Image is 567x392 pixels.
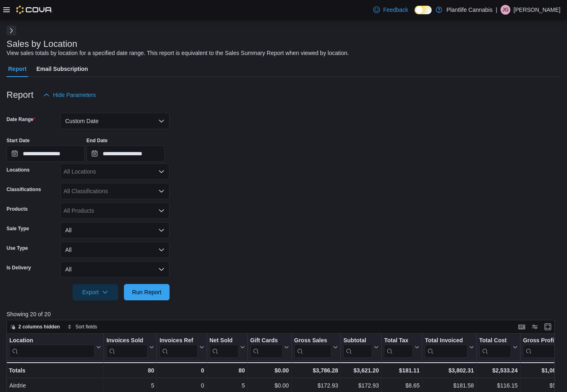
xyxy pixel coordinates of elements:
button: Open list of options [158,168,165,175]
button: All [60,261,170,277]
button: Next [7,26,16,35]
button: Total Invoiced [425,337,474,358]
a: Feedback [370,2,411,18]
span: Run Report [132,288,161,296]
div: 0 [159,366,204,375]
label: Is Delivery [7,264,31,271]
p: [PERSON_NAME] [514,5,560,15]
input: Dark Mode [415,6,432,14]
span: Hide Parameters [53,91,96,99]
div: Gross Sales [294,337,332,358]
div: Invoices Ref [159,337,197,345]
label: Sale Type [7,225,29,232]
label: Locations [7,167,30,173]
button: 2 columns hidden [7,322,63,332]
span: Feedback [383,6,408,14]
div: Subtotal [343,337,372,358]
button: Hide Parameters [40,87,99,103]
div: Total Cost [479,337,511,345]
span: JG [502,5,508,15]
input: Press the down key to open a popover containing a calendar. [86,145,165,162]
input: Press the down key to open a popover containing a calendar. [7,145,85,162]
div: $0.00 [250,366,289,375]
div: Net Sold [210,337,238,345]
label: Products [7,206,28,212]
button: Open list of options [158,207,165,214]
p: Plantlife Cannabis [446,5,492,15]
span: Export [77,284,113,300]
span: 2 columns hidden [18,324,60,330]
span: Report [8,61,26,77]
div: 80 [210,366,245,375]
button: Display options [530,322,540,332]
button: All [60,222,170,238]
button: Export [73,284,118,300]
button: All [60,242,170,258]
div: Totals [9,366,101,375]
div: Subtotal [343,337,372,345]
div: 5 [210,381,245,390]
span: Email Subscription [36,61,88,77]
div: $1,087.96 [523,366,567,375]
div: $56.78 [523,381,567,390]
p: Showing 20 of 20 [7,310,560,318]
div: View sales totals by location for a specified date range. This report is equivalent to the Sales ... [7,49,349,57]
div: Total Tax [384,337,413,358]
div: Julia Gregoire [501,5,510,15]
div: Invoices Sold [106,337,148,345]
button: Subtotal [343,337,379,358]
label: Classifications [7,186,41,193]
div: $0.00 [250,381,289,390]
button: Total Cost [479,337,518,358]
div: $3,802.31 [425,366,474,375]
div: Total Invoiced [425,337,467,358]
div: $2,533.24 [479,366,518,375]
div: Gross Profit [523,337,560,345]
label: Use Type [7,245,28,251]
button: Invoices Ref [159,337,204,358]
div: $181.11 [384,366,419,375]
img: Cova [16,6,53,14]
button: Gross Sales [294,337,338,358]
button: Keyboard shortcuts [517,322,527,332]
label: Date Range [7,116,35,123]
div: $3,621.20 [343,366,379,375]
button: Invoices Sold [106,337,154,358]
button: Gross Profit [523,337,567,358]
div: $181.58 [425,381,474,390]
div: Airdrie [9,381,101,390]
button: Open list of options [158,188,165,194]
div: $116.15 [479,381,518,390]
h3: Sales by Location [7,39,77,49]
p: | [496,5,497,15]
button: Total Tax [384,337,419,358]
button: Sort fields [64,322,100,332]
div: 5 [106,381,154,390]
div: 0 [159,381,204,390]
div: Invoices Sold [106,337,148,358]
div: $172.93 [294,381,338,390]
div: Total Tax [384,337,413,345]
div: Gross Sales [294,337,332,345]
div: Location [9,337,95,345]
div: Location [9,337,95,358]
span: Dark Mode [415,14,415,15]
label: End Date [86,137,108,144]
div: $172.93 [343,381,379,390]
div: Invoices Ref [159,337,197,358]
button: Location [9,337,101,358]
div: Gift Cards [250,337,282,345]
button: Gift Cards [250,337,289,358]
h3: Report [7,90,33,100]
div: Total Invoiced [425,337,467,345]
div: Gift Card Sales [250,337,282,358]
div: $3,786.28 [294,366,338,375]
button: Custom Date [60,113,170,129]
button: Net Sold [210,337,245,358]
div: Net Sold [210,337,238,358]
div: Total Cost [479,337,511,358]
div: 80 [106,366,154,375]
label: Start Date [7,137,30,144]
span: Sort fields [75,324,97,330]
div: Gross Profit [523,337,560,358]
